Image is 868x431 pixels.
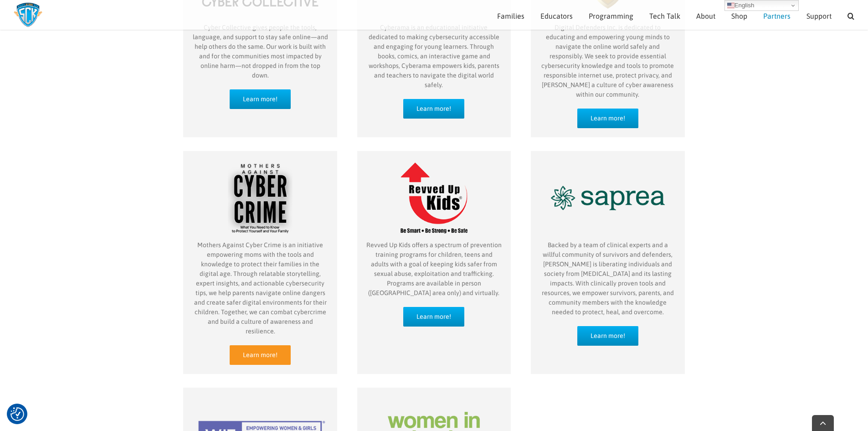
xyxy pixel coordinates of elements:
span: Partners [763,12,791,20]
a: Learn more! [403,307,464,327]
button: Consent Preferences [10,407,24,421]
span: Learn more! [591,332,625,340]
p: Cyberama is an educational initiative dedicated to making cybersecurity accessible and engaging f... [366,23,502,90]
span: Learn more! [416,313,451,321]
p: Backed by a team of clinical experts and a willful community of survivors and defenders, [PERSON_... [540,240,675,317]
p: Revved Up Kids offers a spectrum of prevention training programs for children, teens and adults w... [366,240,502,298]
a: partner-revved-up-kids [366,155,502,162]
a: Learn more! [577,326,638,346]
a: partner-WIT [192,392,328,399]
img: Saprea [540,156,675,240]
span: Learn more! [243,95,277,103]
img: Mothers Against Cyber Crime [192,156,328,240]
span: Educators [540,12,573,20]
span: Learn more! [416,105,451,113]
span: Support [806,12,832,20]
p: Digital Defenders Inc. is dedicated to educating and empowering young minds to navigate the onlin... [540,23,675,99]
a: partner-Women-in-Tech-WI [366,392,502,399]
span: About [696,12,715,20]
a: partner-Saprea [540,155,675,162]
img: Revved Up Kids [366,156,502,240]
span: Programming [589,12,633,20]
a: Learn more! [230,345,291,365]
img: en [727,2,734,9]
a: Learn more! [230,89,291,109]
span: Learn more! [243,351,277,359]
span: Shop [731,12,747,20]
img: Revisit consent button [10,407,24,421]
a: Learn more! [403,99,464,119]
p: Mothers Against Cyber Crime is an initiative empowering moms with the tools and knowledge to prot... [192,240,328,336]
a: Learn more! [577,109,638,128]
span: Families [497,12,524,20]
span: Tech Talk [649,12,680,20]
p: Cyber Collective gives people the tools, language, and support to stay safe online—and help other... [192,23,328,80]
img: Savvy Cyber Kids Logo [14,2,42,27]
a: partner-MACC [192,155,328,162]
span: Learn more! [591,114,625,122]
